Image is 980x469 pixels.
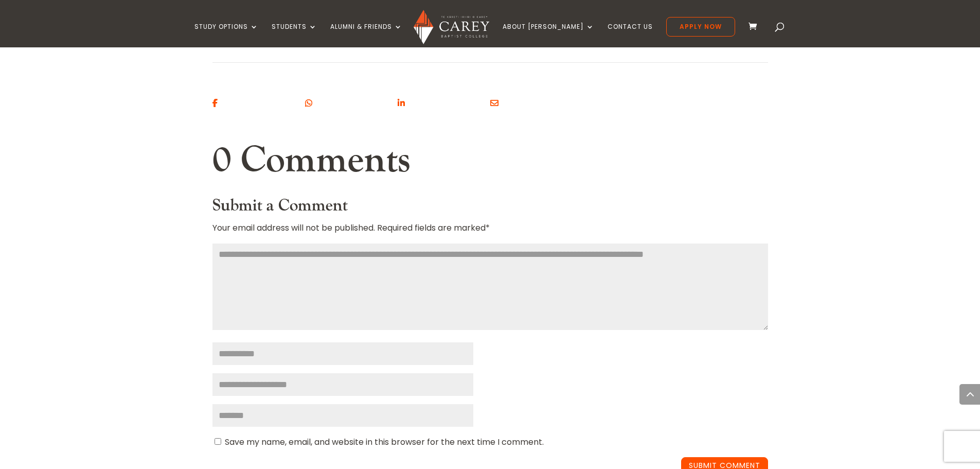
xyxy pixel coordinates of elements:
a: Study Options [194,23,258,47]
label: Save my name, email, and website in this browser for the next time I comment. [225,436,544,448]
a: Email [490,96,583,110]
div: LinkedIn [405,96,490,110]
a: Contact Us [608,23,653,47]
span: Your email address will not be published. [212,222,375,234]
span: Required fields are marked [377,222,490,234]
div: Email [498,96,583,110]
a: WhatsApp [305,96,398,110]
a: About [PERSON_NAME] [503,23,594,47]
div: Facebook [218,96,305,110]
a: Facebook [212,96,305,110]
img: Carey Baptist College [414,10,489,44]
a: Apply Now [666,17,735,37]
h1: 0 Comments [212,138,768,187]
div: WhatsApp [312,96,398,110]
a: Alumni & Friends [330,23,402,47]
span: Submit a Comment [212,195,348,216]
a: LinkedIn [398,96,490,110]
a: Students [272,23,317,47]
